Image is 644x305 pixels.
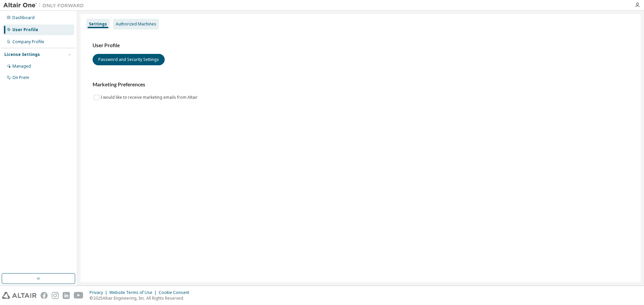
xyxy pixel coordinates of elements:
p: © 2025 Altair Engineering, Inc. All Rights Reserved. [90,295,193,301]
div: Settings [89,21,107,27]
div: User Profile [12,27,38,32]
h3: User Profile [93,42,629,49]
img: Altair One [3,2,87,9]
div: Managed [12,64,31,69]
img: facebook.svg [41,292,48,299]
div: Privacy [90,290,109,295]
img: youtube.svg [74,292,84,299]
div: Cookie Consent [159,290,193,295]
div: Authorized Machines [116,21,156,27]
img: instagram.svg [52,292,59,299]
div: Dashboard [12,15,35,20]
label: I would like to receive marketing emails from Altair [101,93,199,101]
div: Company Profile [12,39,44,45]
div: On Prem [12,75,29,80]
button: Password and Security Settings [93,54,165,65]
h3: Marketing Preferences [93,81,629,88]
img: linkedin.svg [63,292,70,299]
img: altair_logo.svg [2,292,37,299]
div: License Settings [4,52,40,57]
div: Website Terms of Use [109,290,159,295]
